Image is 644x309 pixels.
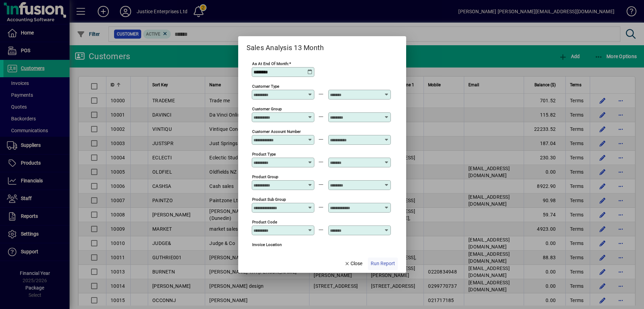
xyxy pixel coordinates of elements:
[252,84,279,89] mat-label: Customer Type
[252,174,278,179] mat-label: Product Group
[252,152,276,157] mat-label: Product Type
[371,260,395,267] span: Run Report
[252,197,286,202] mat-label: Product Sub Group
[252,220,277,224] mat-label: Product Code
[252,129,301,134] mat-label: Customer Account Number
[368,257,398,270] button: Run Report
[341,257,365,270] button: Close
[344,260,362,267] span: Close
[238,36,332,53] h2: Sales Analysis 13 Month
[252,61,289,66] mat-label: As at end of month:
[252,106,282,111] mat-label: Customer Group
[252,242,282,247] mat-label: Invoice location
